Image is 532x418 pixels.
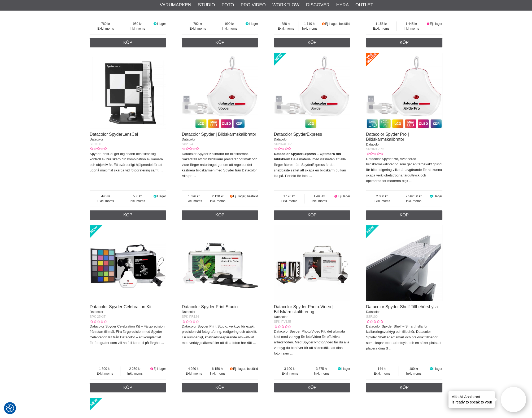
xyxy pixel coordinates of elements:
[366,132,409,142] a: Datacolor Spyder Pro | Bildskärmskalibrator
[274,142,292,146] span: SP2024EXP
[290,351,293,355] a: …
[90,315,106,319] span: SPK-25KIT
[182,225,258,301] img: Datacolor Spyder Print Studio
[90,319,107,324] div: Kundbetyg: 0
[274,199,304,203] span: Exkl. moms
[182,366,206,371] span: 4 920
[90,21,122,26] span: 760
[182,371,206,376] span: Exkl. moms
[337,367,341,371] i: I lager
[366,315,377,319] span: SSF100
[182,147,199,151] div: Kundbetyg: 0
[221,2,234,8] a: Foto
[182,305,238,309] a: Datacolor Spyder Print Studio
[429,367,434,371] i: I lager
[306,371,337,376] span: Inkl. moms
[90,310,103,314] span: Datacolor
[90,324,166,346] p: Datacolor Spyder Celebration Kit – Färgprecision från start till mål. Fira färgprecision med Spyd...
[249,22,258,26] span: I lager
[122,199,153,203] span: Inkl. moms
[306,366,337,371] span: 3 875
[452,394,492,399] h4: Aifo AI Assistant
[182,53,258,129] img: Datacolor Spyder | Bildskärmskalibrator
[433,367,442,371] span: I lager
[90,53,166,129] img: Datacolor SpyderLensCal
[206,371,229,376] span: Inkl. moms
[398,366,429,371] span: 180
[182,142,193,146] span: SP2024
[182,324,258,346] p: Datacolor Spyder Print Studio, verktyg för exakt precision vid fotografering, redigering och utsk...
[304,194,334,199] span: 1 495
[214,21,245,26] span: 990
[366,143,380,146] span: Datacolor
[321,22,325,26] i: Beställd
[274,324,291,329] div: Kundbetyg: 0
[159,168,163,172] a: …
[274,366,306,371] span: 3 100
[398,199,429,203] span: Inkl. moms
[90,225,166,301] img: Datacolor Spyder Celebration Kit
[366,366,398,371] span: 144
[274,194,304,199] span: 1 196
[90,132,138,137] a: Datacolor SpyderLensCal
[366,156,442,184] p: Datacolor SpyderPro, Avancerad bildskärmskalibrering som ger en färgexakt grund för bildredigerin...
[157,22,166,26] span: I lager
[306,2,330,8] a: Discover
[90,151,166,173] p: SpyderLensCal ger dig snabb och tillförlitlig kontroll av hur skarp din kombination av kamera och...
[90,210,166,220] a: Köp
[193,174,196,178] a: …
[274,38,350,47] a: Köp
[274,147,291,151] div: Kundbetyg: 0
[206,194,229,199] span: 2 120
[90,147,107,151] div: Kundbetyg: 0
[366,199,398,203] span: Exkl. moms
[90,366,120,371] span: 1 800
[233,367,258,371] span: Ej i lager, beställd
[366,38,442,47] a: Köp
[241,2,265,8] a: Pro Video
[182,199,206,203] span: Exkl. moms
[409,179,413,183] a: …
[229,194,233,198] i: Beställd
[182,26,214,31] span: Exkl. moms
[160,341,164,345] a: …
[122,21,153,26] span: 950
[366,21,396,26] span: 1 156
[122,194,153,199] span: 550
[433,194,442,198] span: I lager
[120,366,150,371] span: 2 250
[366,319,383,324] div: Kundbetyg: 0
[448,391,495,408] div: is ready to speak to you!
[154,367,166,371] span: Ej i lager
[366,194,398,199] span: 2 050
[366,26,396,31] span: Exkl. moms
[90,371,120,376] span: Exkl. moms
[366,225,442,301] img: Datacolor Spyder Shelf Tillbehörshylla
[229,367,233,371] i: Beställd
[274,383,350,392] a: Köp
[90,138,103,141] span: Datacolor
[341,367,350,371] span: I lager
[272,2,299,8] a: Workflow
[274,151,350,179] p: Dela material med vissheten att alla färger återes rätt. SpyderExpress är det snabbaste sättet at...
[90,383,166,392] a: Köp
[366,371,398,376] span: Exkl. moms
[426,22,430,26] i: Ej i lager
[90,194,122,199] span: 440
[389,346,393,350] a: …
[182,132,256,137] a: Datacolor Spyder | Bildskärmskalibrator
[182,194,206,199] span: 1 696
[157,194,166,198] span: I lager
[150,367,154,371] i: Ej i lager
[153,194,157,198] i: I lager
[245,22,249,26] i: I lager
[122,26,153,31] span: Inkl. moms
[366,152,383,156] div: Kundbetyg: 0
[397,21,426,26] span: 1 445
[274,152,341,161] strong: Datacolor SpyderExpress – Optimera din bildskärm.
[274,26,298,31] span: Exkl. moms
[274,132,322,137] a: Datacolor SpyderExpress
[206,366,229,371] span: 6 150
[182,383,258,392] a: Köp
[366,53,442,129] img: Datacolor Spyder Pro | Bildskärmskalibrator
